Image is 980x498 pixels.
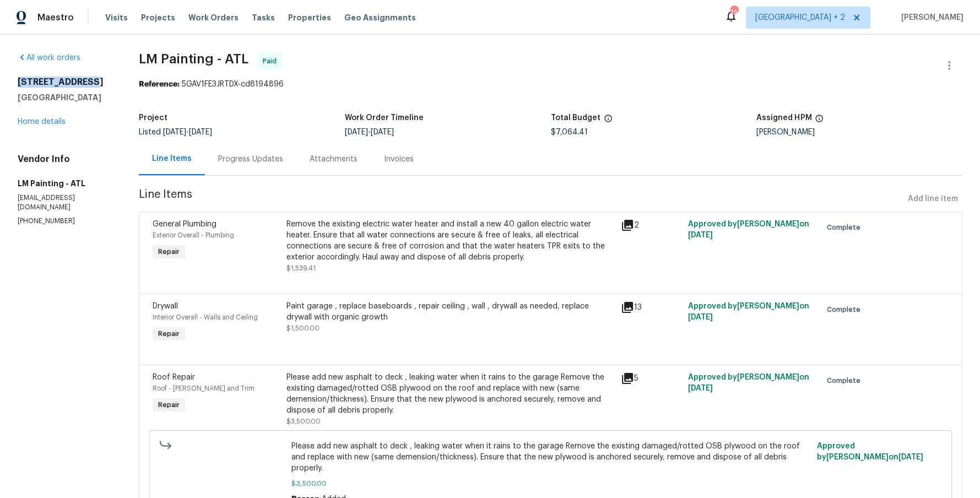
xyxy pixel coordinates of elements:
span: [GEOGRAPHIC_DATA] + 2 [755,12,845,23]
span: Maestro [37,12,74,23]
span: The total cost of line items that have been proposed by Opendoor. This sum includes line items th... [604,114,613,128]
h5: Project [139,114,167,122]
span: [DATE] [371,128,394,136]
h5: Assigned HPM [756,114,811,122]
span: [DATE] [898,453,923,461]
h5: Work Order Timeline [345,114,424,122]
span: Roof - [PERSON_NAME] and Trim [153,385,255,392]
span: Approved by [PERSON_NAME] on [687,302,809,321]
h2: [STREET_ADDRESS] [18,77,112,88]
span: $7,064.41 [551,128,588,136]
h5: [GEOGRAPHIC_DATA] [18,92,112,103]
span: Tasks [252,14,275,21]
span: Interior Overall - Walls and Ceiling [153,314,258,321]
span: Complete [827,304,865,315]
span: General Plumbing [153,220,216,228]
span: [PERSON_NAME] [897,12,963,23]
span: Complete [827,375,865,386]
span: [DATE] [687,385,712,392]
span: Visits [105,12,128,23]
div: Progress Updates [218,154,283,165]
p: [PHONE_NUMBER] [18,216,112,226]
div: Please add new asphalt to deck , leaking water when it rains to the garage Remove the existing da... [286,372,614,416]
span: Line Items [139,189,903,209]
span: Drywall [153,302,178,310]
div: [PERSON_NAME] [756,128,962,136]
span: Work Orders [188,12,239,23]
span: Approved by [PERSON_NAME] on [687,220,809,239]
span: [DATE] [345,128,368,136]
span: Paid [263,56,281,67]
div: 5 [621,372,681,385]
div: 13 [621,301,681,314]
div: Attachments [310,154,358,165]
span: $3,500.00 [286,418,321,425]
span: $3,500.00 [291,478,810,489]
span: The hpm assigned to this work order. [815,114,824,128]
span: Please add new asphalt to deck , leaking water when it rains to the garage Remove the existing da... [291,441,810,474]
h5: Total Budget [551,114,600,122]
div: 2 [621,219,681,232]
b: Reference: [139,80,180,88]
span: [DATE] [687,231,712,239]
span: Exterior Overall - Plumbing [153,232,234,239]
div: 25 [730,7,738,18]
span: - [345,128,394,136]
span: Repair [154,328,184,339]
span: Listed [139,128,212,136]
span: Approved by [PERSON_NAME] on [817,442,923,461]
div: Paint garage , replace baseboards , repair ceiling , wall , drywall as needed, replace drywall wi... [286,301,614,323]
span: [DATE] [189,128,212,136]
span: Complete [827,222,865,233]
span: Roof Repair [153,373,195,381]
span: [DATE] [163,128,186,136]
span: [DATE] [687,313,712,321]
div: Remove the existing electric water heater and install a new 40 gallon electric water heater. Ensu... [286,219,614,263]
span: $1,500.00 [286,325,320,332]
span: Repair [154,246,184,257]
span: Repair [154,399,184,410]
div: 5GAV1FE3JRTDX-cd8194896 [139,79,962,90]
div: Line Items [152,153,192,164]
span: Projects [141,12,175,23]
p: [EMAIL_ADDRESS][DOMAIN_NAME] [18,193,112,212]
span: $1,539.41 [286,265,316,272]
span: LM Painting - ATL [139,52,248,66]
span: Properties [288,12,331,23]
a: All work orders [18,54,80,62]
h4: Vendor Info [18,154,112,165]
div: Invoices [384,154,414,165]
span: Geo Assignments [344,12,416,23]
span: Approved by [PERSON_NAME] on [687,373,809,392]
span: - [163,128,212,136]
a: Home details [18,118,66,126]
h5: LM Painting - ATL [18,178,112,189]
